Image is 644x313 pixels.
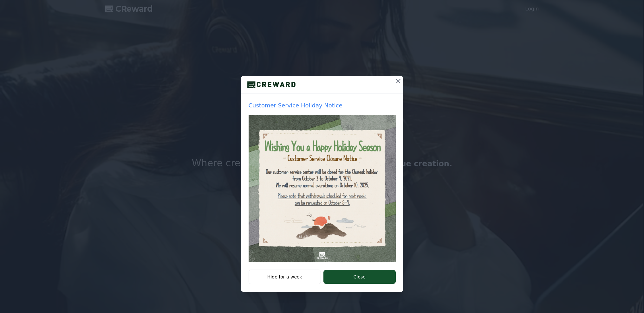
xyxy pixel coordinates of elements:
[249,101,396,110] p: Customer Service Holiday Notice
[249,101,396,262] a: Customer Service Holiday Notice
[249,115,396,262] img: popup thumbnail
[323,270,395,284] button: Close
[249,270,321,284] button: Hide for a week
[241,80,302,89] img: logo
